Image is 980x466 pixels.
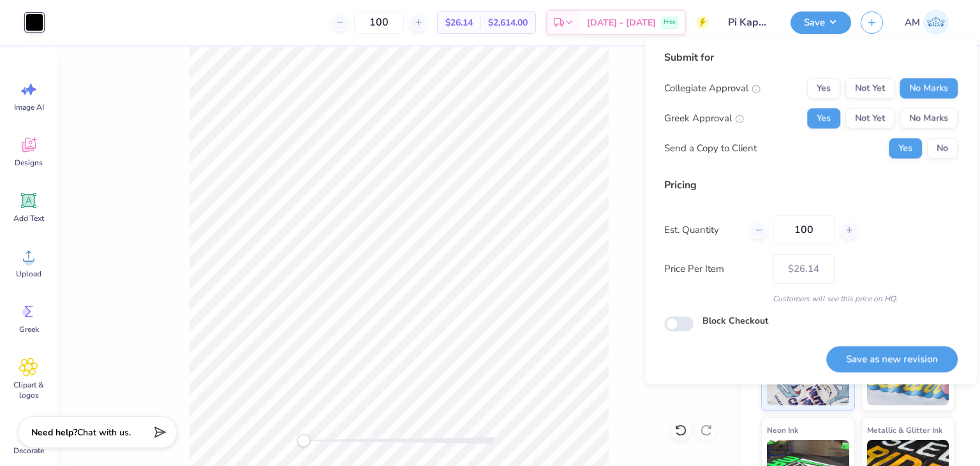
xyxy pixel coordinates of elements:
img: Abhinav Mohan [923,10,949,35]
span: $26.14 [445,16,473,29]
button: Yes [889,138,922,158]
span: Free [664,18,676,27]
div: Send a Copy to Client [664,141,757,156]
label: Est. Quantity [664,223,740,237]
div: Submit for [664,50,958,65]
button: Not Yet [845,108,895,128]
button: Yes [807,108,840,128]
div: Collegiate Approval [664,81,761,95]
span: Add Text [13,213,44,223]
button: No Marks [900,78,958,98]
div: Accessibility label [297,434,310,447]
span: Metallic & Glitter Ink [867,423,942,437]
span: AM [905,15,920,30]
a: AM [899,10,954,35]
div: Customers will see this price on HQ. [664,293,958,304]
span: $2,614.00 [488,16,528,29]
input: – – [773,215,835,244]
label: Price Per Item [664,262,763,276]
span: Decorate [13,446,44,456]
span: [DATE] - [DATE] [587,16,656,29]
span: Clipart & logos [8,380,50,400]
div: Pricing [664,177,958,193]
button: Save [791,11,851,34]
span: Greek [19,324,39,334]
div: Greek Approval [664,111,744,126]
button: Yes [807,78,840,98]
button: No Marks [900,108,958,128]
span: Designs [15,158,43,168]
input: Untitled Design [718,10,781,35]
span: Image AI [14,102,44,112]
span: Chat with us. [77,426,131,439]
label: Block Checkout [702,314,768,327]
button: No [927,138,958,158]
input: – – [354,11,404,34]
button: Save as new revision [826,346,958,372]
span: Neon Ink [767,423,798,437]
span: Upload [16,269,41,279]
strong: Need help? [31,426,77,439]
button: Not Yet [845,78,895,98]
